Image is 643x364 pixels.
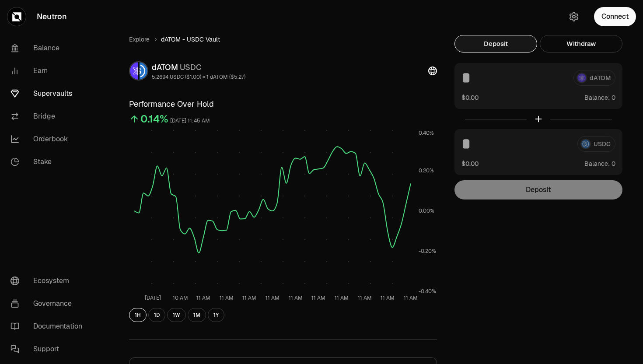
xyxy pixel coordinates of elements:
[152,61,245,73] div: dATOM
[540,35,622,52] button: Withdraw
[3,338,94,360] a: Support
[180,62,202,72] span: USDC
[454,35,537,52] button: Deposit
[129,35,150,44] a: Explore
[145,294,161,301] tspan: [DATE]
[140,112,168,126] div: 0.14%
[208,308,224,322] button: 1Y
[129,98,437,110] h3: Performance Over Hold
[419,207,434,214] tspan: 0.00%
[3,150,94,173] a: Stake
[167,308,186,322] button: 1W
[419,167,434,174] tspan: 0.20%
[419,248,436,255] tspan: -0.20%
[358,294,372,301] tspan: 11 AM
[3,105,94,128] a: Bridge
[220,294,234,301] tspan: 11 AM
[152,73,245,80] div: 5.2694 USDC ($1.00) = 1 dATOM ($5.27)
[129,308,147,322] button: 1H
[461,159,479,168] button: $0.00
[594,7,636,26] button: Connect
[584,159,610,168] span: Balance:
[419,288,436,295] tspan: -0.40%
[266,294,280,301] tspan: 11 AM
[129,35,437,44] nav: breadcrumb
[148,308,165,322] button: 1D
[461,93,479,102] button: $0.00
[335,294,349,301] tspan: 11 AM
[242,294,256,301] tspan: 11 AM
[3,315,94,338] a: Documentation
[419,129,434,136] tspan: 0.40%
[188,308,206,322] button: 1M
[3,82,94,105] a: Supervaults
[130,62,138,80] img: dATOM Logo
[3,269,94,292] a: Ecosystem
[161,35,220,44] span: dATOM - USDC Vault
[140,62,147,80] img: USDC Logo
[3,128,94,150] a: Orderbook
[404,294,418,301] tspan: 11 AM
[3,292,94,315] a: Governance
[311,294,325,301] tspan: 11 AM
[3,59,94,82] a: Earn
[381,294,395,301] tspan: 11 AM
[289,294,303,301] tspan: 11 AM
[3,37,94,59] a: Balance
[173,294,188,301] tspan: 10 AM
[170,116,210,126] div: [DATE] 11:45 AM
[584,93,610,102] span: Balance:
[196,294,210,301] tspan: 11 AM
